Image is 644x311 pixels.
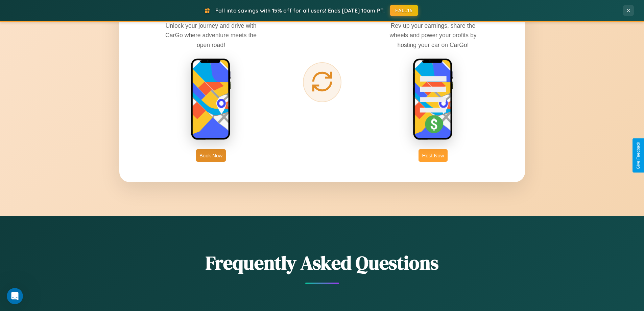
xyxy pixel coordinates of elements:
h2: Frequently Asked Questions [119,250,525,276]
img: rent phone [191,58,231,141]
div: Give Feedback [636,142,641,169]
p: Rev up your earnings, share the wheels and power your profits by hosting your car on CarGo! [382,21,484,49]
p: Unlock your journey and drive with CarGo where adventure meets the open road! [160,21,262,49]
button: FALL15 [390,5,418,16]
button: Book Now [196,149,226,162]
img: host phone [413,58,453,141]
iframe: Intercom live chat [7,288,23,304]
button: Host Now [419,149,447,162]
span: Fall into savings with 15% off for all users! Ends [DATE] 10am PT. [215,7,385,14]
